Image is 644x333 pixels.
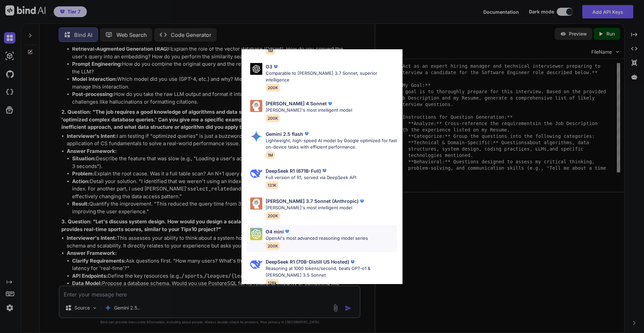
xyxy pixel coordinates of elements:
img: Pick Models [250,167,262,179]
p: [PERSON_NAME] 3.7 Sonnet (Anthropic) [266,198,359,205]
img: Pick Models [250,198,262,210]
p: OpenAI's most advanced reasoning model series [266,235,368,242]
p: Lightweight, high-speed AI model by Google optimized for fast on-device tasks with efficient perf... [266,137,397,151]
p: Full version of R1, served via DeepSeek API [266,174,356,181]
span: 131K [266,181,278,189]
p: DeepSeek R1 (70B-Distill US Hosted) [266,258,349,265]
p: [PERSON_NAME]'s most intelligent model [266,205,365,211]
img: premium [303,130,310,137]
p: O3 [266,63,272,70]
span: 200K [266,212,280,220]
p: DeepSeek R1 (671B-Full) [266,167,321,174]
img: Pick Models [250,100,262,112]
span: 1M [266,47,275,55]
span: 200K [266,242,280,250]
p: Gemini 2.5 flash [266,130,303,137]
img: premium [284,228,290,235]
img: Pick Models [250,258,262,270]
img: premium [349,259,356,265]
img: Pick Models [250,130,262,143]
span: 128k [266,279,279,287]
img: Pick Models [250,228,262,240]
img: premium [272,63,279,70]
img: premium [321,167,328,174]
img: premium [359,198,365,205]
span: 200K [266,84,280,92]
p: O4 mini [266,228,284,235]
img: Pick Models [250,63,262,75]
p: [PERSON_NAME]'s most intelligent model [266,107,352,114]
p: Comparable to [PERSON_NAME] 3.7 Sonnet, superior intelligence [266,70,397,83]
img: premium [327,100,333,107]
p: [PERSON_NAME] 4 Sonnet [266,100,327,107]
span: 1M [266,151,275,159]
p: Reasoning at 1000 tokens/second, beats GPT-o1 & [PERSON_NAME] 3.5 Sonnet [266,265,397,278]
span: 200K [266,114,280,122]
